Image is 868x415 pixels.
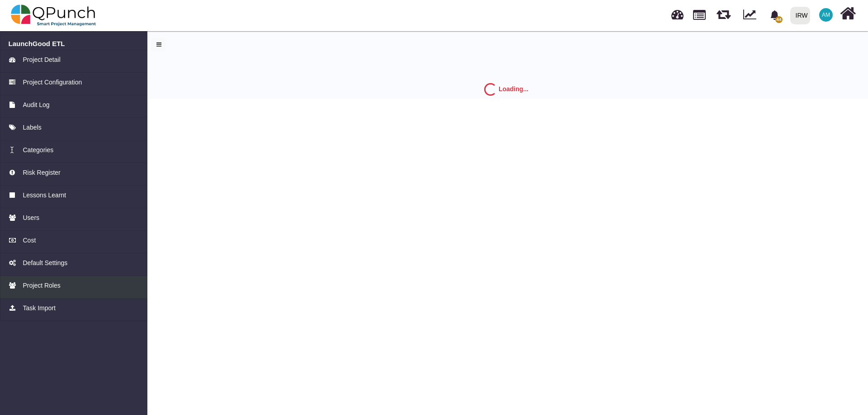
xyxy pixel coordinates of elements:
span: Releases [717,5,731,19]
strong: Loading... [499,85,528,93]
span: Dashboard [671,5,684,19]
div: Dynamic Report [739,0,764,30]
span: Asad Malik [819,8,833,22]
span: Cost [23,236,36,245]
svg: bell fill [770,10,779,20]
span: Projects [693,6,706,20]
span: Project Configuration [23,78,82,87]
span: 44 [775,16,783,23]
a: IRW [786,0,814,30]
span: AM [822,12,830,18]
span: Task Import [23,303,55,313]
a: bell fill44 [764,0,787,29]
img: qpunch-sp.fa6292f.png [11,2,96,29]
span: Project Roles [23,281,60,290]
div: Notification [767,7,783,23]
span: Project Detail [23,55,60,65]
a: AM [814,0,838,29]
span: Lessons Learnt [23,191,66,200]
span: Default Settings [23,258,67,268]
a: LaunchGood ETL [9,40,139,48]
span: Labels [23,123,41,132]
i: Home [840,5,856,22]
span: Audit Log [23,100,49,110]
span: Users [23,213,39,223]
span: Risk Register [23,168,60,177]
span: Categories [23,145,53,155]
div: IRW [796,8,808,23]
